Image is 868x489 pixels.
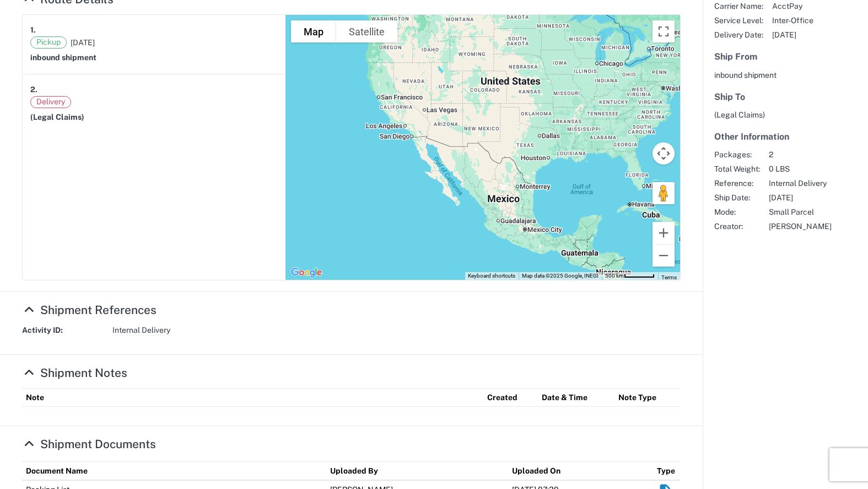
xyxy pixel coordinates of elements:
[605,273,624,279] span: 500 km
[30,113,84,121] span: (Legal Claims)
[22,388,681,407] table: Shipment Notes
[714,110,765,119] span: (Legal Claims)
[30,96,71,108] span: Delivery
[483,389,538,407] th: Created
[661,274,677,280] a: Terms
[769,150,832,160] span: 2
[772,15,854,25] span: Inter-Office
[22,462,326,481] th: Document Name
[522,273,599,279] span: Map data ©2025 Google, INEGI
[602,272,658,280] button: Map Scale: 500 km per 52 pixels
[30,53,96,62] strong: inbound shipment
[772,30,854,40] span: [DATE]
[468,272,515,280] button: Keyboard shortcuts
[508,462,653,481] th: Uploaded On
[288,265,325,280] a: Open this area in Google Maps (opens a new window)
[71,38,95,47] span: [DATE]
[769,207,832,217] span: Small Parcel
[714,30,763,40] span: Delivery Date:
[30,36,67,49] span: Pickup
[336,20,397,42] button: Show satellite imagery
[30,23,36,36] strong: 1.
[653,244,675,267] button: Zoom out
[22,303,157,317] a: Hide Details
[22,325,105,336] strong: Activity ID:
[714,15,763,25] span: Service Level:
[653,20,675,42] button: Toggle fullscreen view
[714,51,856,62] h5: Ship From
[112,325,170,336] span: Internal Delivery
[538,389,615,407] th: Date & Time
[769,193,832,203] span: [DATE]
[772,1,854,11] span: AcctPay
[22,437,156,451] a: Hide Details
[714,178,760,188] span: Reference:
[614,389,681,407] th: Note Type
[714,193,760,203] span: Ship Date:
[30,82,37,96] strong: 2.
[714,71,777,79] span: inbound shipment
[653,222,675,244] button: Zoom in
[22,366,127,380] a: Hide Details
[326,462,508,481] th: Uploaded By
[288,265,325,280] img: Google
[714,150,760,160] span: Packages:
[714,92,856,102] h5: Ship To
[653,182,675,204] button: Drag Pegman onto the map to open Street View
[653,142,675,164] button: Map camera controls
[769,178,832,188] span: Internal Delivery
[769,164,832,174] span: 0 LBS
[22,389,483,407] th: Note
[714,131,856,142] h5: Other Information
[714,207,760,217] span: Mode:
[653,462,681,481] th: Type
[714,221,760,231] span: Creator:
[714,1,763,11] span: Carrier Name:
[769,221,832,231] span: [PERSON_NAME]
[291,20,336,42] button: Show street map
[714,164,760,174] span: Total Weight:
